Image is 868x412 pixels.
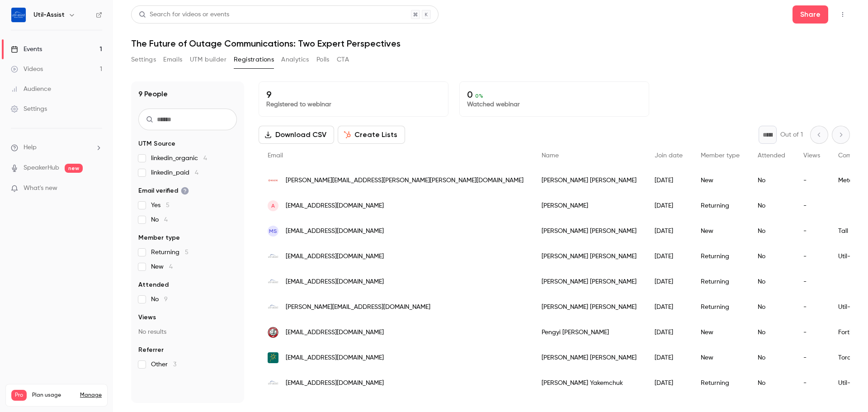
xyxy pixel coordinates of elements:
img: util-assist.com [268,378,278,388]
span: Attended [758,152,785,159]
span: [EMAIL_ADDRESS][DOMAIN_NAME] [286,227,384,236]
h1: 9 People [138,89,168,99]
span: [EMAIL_ADDRESS][DOMAIN_NAME] [286,252,384,261]
div: Returning [692,370,749,396]
span: MS [269,227,277,235]
li: help-dropdown-opener [11,143,102,152]
a: SpeakerHub [24,163,59,173]
div: [PERSON_NAME] [533,193,646,218]
span: Email [268,152,283,159]
div: - [794,345,829,370]
p: 9 [266,89,441,100]
div: - [794,269,829,294]
img: util-assist.com [268,276,278,287]
span: Returning [151,248,189,257]
span: 9 [164,296,168,303]
div: [PERSON_NAME] [PERSON_NAME] [533,244,646,269]
span: [EMAIL_ADDRESS][DOMAIN_NAME] [286,277,384,287]
div: Search for videos or events [139,10,229,19]
span: [EMAIL_ADDRESS][DOMAIN_NAME] [286,353,384,363]
div: [DATE] [646,244,692,269]
p: Registered to webinar [266,100,441,109]
div: New [692,345,749,370]
span: Member type [701,152,740,159]
span: Other [151,360,176,369]
div: Returning [692,269,749,294]
p: No results [138,327,237,336]
div: No [749,244,794,269]
div: - [794,320,829,345]
div: [DATE] [646,345,692,370]
button: Analytics [281,52,309,67]
p: 0 [467,89,642,100]
img: cnpower.com [268,327,278,338]
span: UTM Source [138,139,175,148]
div: Events [11,45,42,54]
div: New [692,168,749,193]
div: Returning [692,193,749,218]
div: [DATE] [646,218,692,244]
img: shaw.ca [268,175,278,186]
span: 4 [169,264,173,270]
span: [PERSON_NAME][EMAIL_ADDRESS][DOMAIN_NAME] [286,303,430,312]
span: A [271,202,275,210]
span: Referrer [138,346,164,355]
span: 3 [173,361,176,368]
p: Out of 1 [780,130,803,139]
div: - [794,294,829,320]
div: - [794,193,829,218]
button: CTA [337,52,349,67]
div: - [794,168,829,193]
button: Emails [163,52,182,67]
span: What's new [24,184,57,193]
iframe: Noticeable Trigger [91,185,102,193]
span: Member type [138,233,180,242]
div: [PERSON_NAME] Yakemchuk [533,370,646,396]
div: [DATE] [646,193,692,218]
h6: Util-Assist [33,10,65,19]
span: Yes [151,201,170,210]
div: No [749,345,794,370]
span: linkedin_paid [151,168,198,177]
span: new [65,164,83,173]
span: [EMAIL_ADDRESS][DOMAIN_NAME] [286,379,384,388]
span: No [151,295,168,304]
div: [DATE] [646,269,692,294]
div: [DATE] [646,294,692,320]
div: [PERSON_NAME] [PERSON_NAME] [533,168,646,193]
span: linkedin_organic [151,154,207,163]
div: [DATE] [646,168,692,193]
span: 0 % [475,93,483,99]
button: Download CSV [259,126,334,144]
div: [DATE] [646,320,692,345]
div: Videos [11,65,43,74]
span: 4 [164,217,168,223]
div: Pengyi [PERSON_NAME] [533,320,646,345]
span: Views [138,313,156,322]
img: util-assist.com [268,302,278,313]
div: Settings [11,104,47,114]
span: Name [542,152,559,159]
div: No [749,168,794,193]
button: Create Lists [338,126,405,144]
button: Polls [316,52,330,67]
span: Help [24,143,37,152]
div: - [794,218,829,244]
img: util-assist.com [268,251,278,262]
span: [PERSON_NAME][EMAIL_ADDRESS][PERSON_NAME][PERSON_NAME][DOMAIN_NAME] [286,176,524,185]
span: Pro [11,390,27,401]
span: Views [803,152,820,159]
div: No [749,294,794,320]
a: Manage [80,392,102,399]
span: Email verified [138,186,189,195]
span: 5 [185,249,189,256]
div: Audience [11,85,51,94]
button: Registrations [234,52,274,67]
span: 4 [195,170,198,176]
button: Settings [131,52,156,67]
div: [PERSON_NAME] [PERSON_NAME] [533,294,646,320]
div: New [692,320,749,345]
span: No [151,215,168,224]
div: - [794,370,829,396]
span: New [151,262,173,271]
